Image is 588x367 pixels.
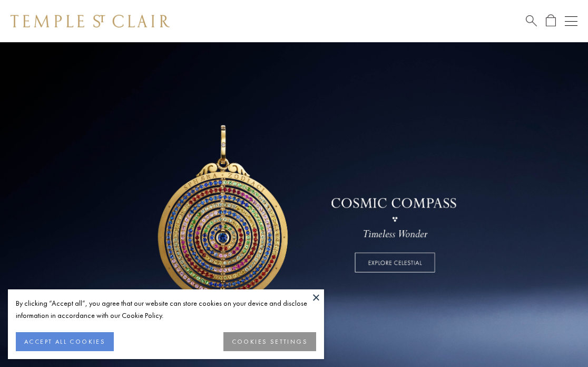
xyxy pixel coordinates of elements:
[526,14,537,27] a: Search
[16,297,316,322] div: By clicking “Accept all”, you agree that our website can store cookies on your device and disclos...
[223,332,316,351] button: COOKIES SETTINGS
[546,14,556,27] a: Open Shopping Bag
[11,15,170,27] img: Temple St. Clair
[16,332,114,351] button: ACCEPT ALL COOKIES
[565,15,577,27] button: Open navigation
